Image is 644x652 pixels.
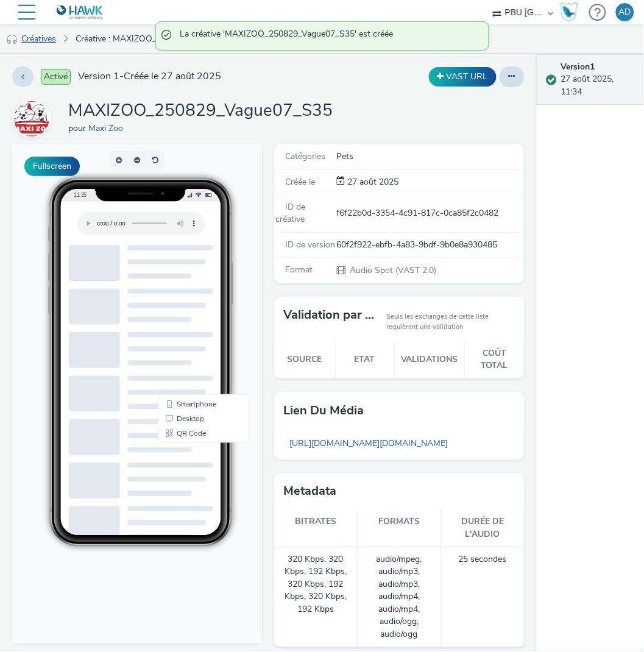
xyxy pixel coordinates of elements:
[337,151,523,163] div: Pets
[148,267,235,282] li: Desktop
[345,176,399,188] span: 27 août 2025
[283,432,454,456] a: [URL][DOMAIN_NAME][DOMAIN_NAME]
[358,510,441,548] th: Formats
[426,67,500,87] div: Dupliquer la créative en un VAST URL
[57,5,104,20] img: undefined Logo
[285,264,313,275] span: Format
[441,548,525,648] td: 25 secondes
[68,99,333,122] h1: MAXIZOO_250829_Vague07_S35
[561,61,595,73] strong: Version 1
[358,548,441,648] td: audio/mpeg, audio/mp3, audio/mp3, audio/mp4, audio/mp4, audio/ogg, audio/ogg
[78,69,221,83] span: Version 1 - Créée le 27 août 2025
[41,69,71,85] span: Activé
[274,341,335,378] th: Source
[148,252,235,267] li: Smartphone
[88,122,128,134] a: Maxi Zoo
[337,201,523,226] div: f6f22b0d-3354-4c91-817c-0ca85f2c0482
[165,285,194,292] span: QR Code
[560,2,583,22] a: Hawk Academy
[14,101,49,136] img: Maxi Zoo
[283,402,364,420] h3: Lien du média
[387,312,515,332] small: Seuls les exchanges de cette liste requièrent une validation
[337,239,523,251] div: 60f2f922-ebfb-4a83-9bdf-9b0e8a930485
[429,67,497,87] button: VAST URL
[6,34,18,46] img: audio
[283,483,336,501] h3: Metadata
[345,176,399,188] div: Création 27 août 2025, 11:34
[561,61,634,98] div: 27 août 2025, 11:34
[68,122,88,134] span: pour
[62,47,75,54] span: 11:35
[180,28,476,44] span: La créative 'MAXIZOO_250829_Vague07_S35' est créée
[285,176,315,188] span: Créée le
[285,239,335,250] span: ID de version
[335,341,394,378] th: Etat
[12,113,56,124] a: Maxi Zoo
[274,510,358,548] th: Bitrates
[560,2,578,22] img: Hawk Academy
[148,282,235,296] li: QR Code
[275,201,305,225] span: ID de créative
[165,271,192,278] span: Desktop
[394,341,464,378] th: Validations
[283,306,380,324] h3: Validation par exchange
[69,24,230,54] a: Créative : MAXIZOO_250829_Vague07_S35
[619,3,631,21] div: AD
[274,548,358,648] td: 320 Kbps, 320 Kbps, 192 Kbps, 320 Kbps, 192 Kbps, 320 Kbps, 192 Kbps
[441,510,525,548] th: Durée de l'audio
[349,264,437,276] span: Audio Spot (VAST 2.0)
[464,341,524,378] th: Coût total
[24,157,80,176] button: Fullscreen
[285,151,325,162] span: Catégories
[165,256,204,263] span: Smartphone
